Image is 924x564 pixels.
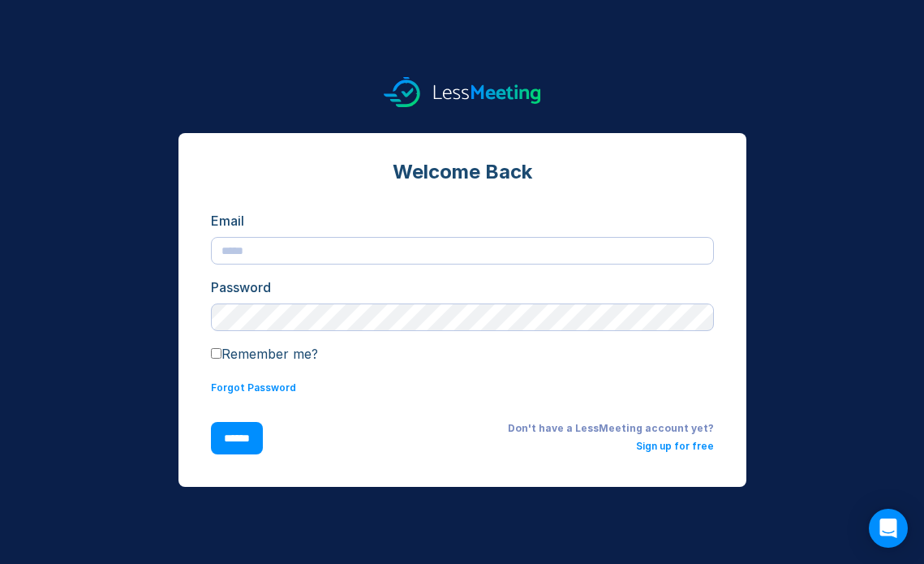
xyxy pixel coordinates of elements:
input: Remember me? [211,348,221,359]
div: Welcome Back [211,159,714,185]
label: Remember me? [211,346,318,362]
div: Password [211,278,714,297]
a: Forgot Password [211,381,296,394]
div: Open Intercom Messenger [869,509,908,548]
div: Email [211,211,714,230]
div: Don't have a LessMeeting account yet? [289,422,714,435]
img: logo.svg [384,77,541,107]
a: Sign up for free [636,440,714,452]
